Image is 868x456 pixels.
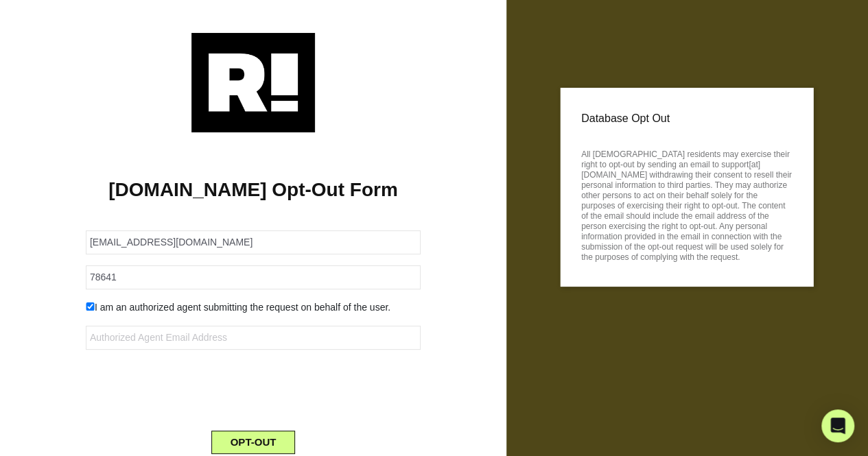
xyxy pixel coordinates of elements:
[191,33,315,132] img: Retention.com
[581,108,793,129] p: Database Opt Out
[86,265,421,289] input: Zipcode
[149,361,357,414] iframe: reCAPTCHA
[86,326,421,350] input: Authorized Agent Email Address
[211,431,296,454] button: OPT-OUT
[21,178,486,202] h1: [DOMAIN_NAME] Opt-Out Form
[75,300,431,315] div: I am an authorized agent submitting the request on behalf of the user.
[581,145,793,263] p: All [DEMOGRAPHIC_DATA] residents may exercise their right to opt-out by sending an email to suppo...
[86,230,421,254] input: Email Address
[821,409,854,442] div: Open Intercom Messenger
